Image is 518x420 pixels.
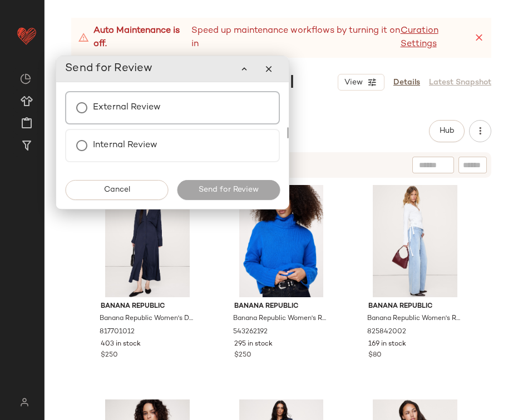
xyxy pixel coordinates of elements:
[101,339,141,349] span: 403 in stock
[233,327,268,337] span: 543262192
[359,185,471,297] img: cn60514907.jpg
[234,302,328,312] span: Banana Republic
[65,180,168,200] button: Cancel
[13,398,35,407] img: svg%3e
[338,74,384,91] button: View
[368,302,462,312] span: Banana Republic
[367,327,406,337] span: 825842002
[439,127,455,136] span: Hub
[429,120,465,142] button: Hub
[101,302,195,312] span: Banana Republic
[100,327,135,337] span: 817701012
[401,24,473,51] a: Curation Settings
[344,78,363,87] span: View
[367,314,461,324] span: Banana Republic Women's Ribbed Wrap Top Optic White Size M
[16,24,38,47] img: heart_red.DM2ytmEG.svg
[233,314,327,324] span: Banana Republic Women's Relaxed Cashmere Turtleneck Sweater Blue Catamaran Size XXL
[103,186,130,194] span: Cancel
[20,73,31,84] img: svg%3e
[100,314,194,324] span: Banana Republic Women's Drapey Twill Shirt Dress Navy Blue Tall Size 12
[368,339,406,349] span: 169 in stock
[234,351,251,361] span: $250
[93,134,157,157] label: Internal Review
[368,351,382,361] span: $80
[93,24,191,51] strong: Auto Maintenance is off.
[78,24,473,51] div: Speed up maintenance workflows by turning it on in
[393,77,420,88] a: Details
[234,339,273,349] span: 295 in stock
[101,351,118,361] span: $250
